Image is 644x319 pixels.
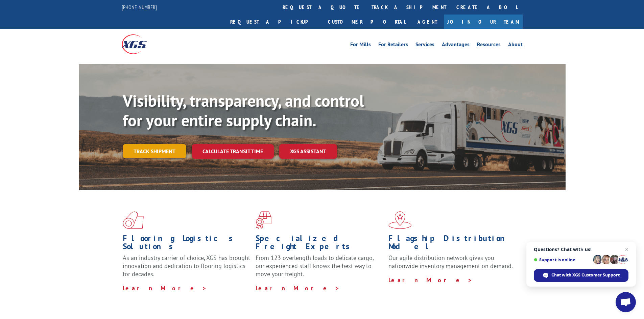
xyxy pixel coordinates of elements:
a: For Mills [350,42,371,49]
a: Resources [477,42,501,49]
div: Chat with XGS Customer Support [534,269,628,282]
span: Chat with XGS Customer Support [551,272,620,278]
span: Close chat [623,245,631,254]
a: Join Our Team [444,15,523,29]
h1: Specialized Freight Experts [256,234,383,254]
p: From 123 overlength loads to delicate cargo, our experienced staff knows the best way to move you... [256,254,383,284]
a: Advantages [442,42,470,49]
a: Request a pickup [225,15,323,29]
img: xgs-icon-focused-on-flooring-red [256,211,271,229]
span: As an industry carrier of choice, XGS has brought innovation and dedication to flooring logistics... [123,254,250,278]
img: xgs-icon-total-supply-chain-intelligence-red [123,211,144,229]
span: Support is online [534,257,591,262]
a: Learn More > [388,276,473,284]
div: Open chat [616,292,636,312]
a: Calculate transit time [192,144,274,159]
a: Track shipment [123,144,186,158]
a: [PHONE_NUMBER] [122,4,157,10]
a: For Retailers [378,42,408,49]
a: XGS ASSISTANT [279,144,337,159]
b: Visibility, transparency, and control for your entire supply chain. [123,90,364,131]
a: Learn More > [123,284,207,292]
h1: Flagship Distribution Model [388,234,516,254]
span: Questions? Chat with us! [534,247,628,252]
span: Our agile distribution network gives you nationwide inventory management on demand. [388,254,513,270]
a: Learn More > [256,284,340,292]
img: xgs-icon-flagship-distribution-model-red [388,211,412,229]
a: Services [415,42,434,49]
h1: Flooring Logistics Solutions [123,234,251,254]
a: Agent [411,15,444,29]
a: Customer Portal [323,15,411,29]
a: About [508,42,523,49]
